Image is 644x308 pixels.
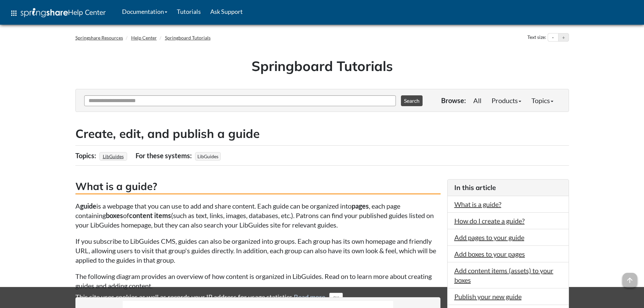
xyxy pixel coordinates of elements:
[454,183,562,192] h3: In this article
[129,211,171,219] strong: content items
[526,33,548,42] div: Text size:
[454,250,525,258] a: Add boxes to your pages
[131,35,157,41] a: Help Center
[75,149,98,162] div: Topics:
[106,211,123,219] strong: boxes
[80,202,96,210] strong: guide
[136,149,193,162] div: For these systems:
[454,266,553,284] a: Add content items (assets) to your boxes
[526,94,558,107] a: Topics
[454,217,525,225] a: How do I create a guide?
[441,96,466,105] p: Browse:
[68,8,106,17] span: Help Center
[102,151,125,161] a: LibGuides
[558,33,569,42] button: Increase text size
[622,274,637,282] a: arrow_upward
[165,35,211,41] a: Springboard Tutorials
[80,56,564,75] h1: Springboard Tutorials
[454,233,524,241] a: Add pages to your guide
[468,94,486,107] a: All
[454,292,522,301] a: Publish your new guide
[75,179,440,194] h3: What is a guide?
[69,292,576,303] div: This site uses cookies as well as records your IP address for usage statistics.
[5,3,111,23] a: apps Help Center
[21,8,68,17] img: Springshare
[352,202,369,210] strong: pages
[401,95,423,106] button: Search
[454,200,501,208] a: What is a guide?
[195,152,221,161] span: LibGuides
[10,9,18,17] span: apps
[172,3,206,20] a: Tutorials
[548,33,558,42] button: Decrease text size
[75,35,123,41] a: Springshare Resources
[117,3,172,20] a: Documentation
[75,201,440,230] p: A is a webpage that you can use to add and share content. Each guide can be organized into , each...
[622,273,637,288] span: arrow_upward
[75,125,569,142] h2: Create, edit, and publish a guide
[75,236,440,265] p: If you subscribe to LibGuides CMS, guides can also be organized into groups. Each group has its o...
[75,271,440,290] p: The following diagram provides an overview of how content is organized in LibGuides. Read on to l...
[486,94,526,107] a: Products
[206,3,247,20] a: Ask Support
